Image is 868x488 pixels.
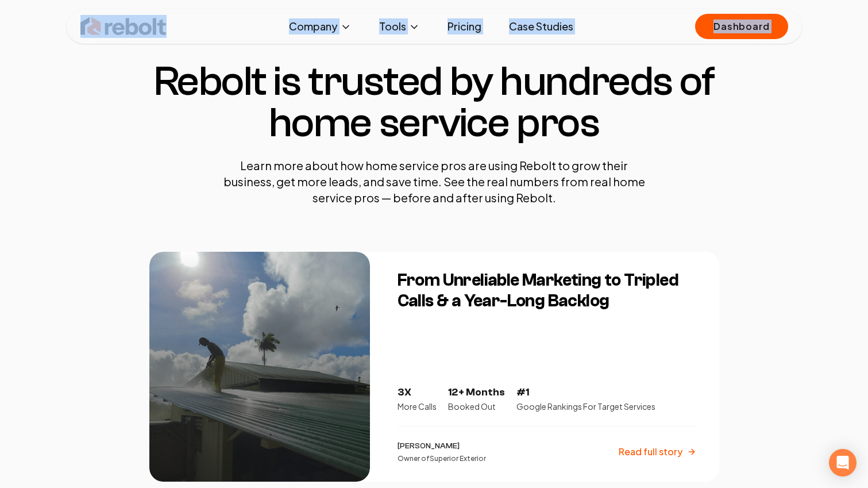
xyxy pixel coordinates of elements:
[398,440,486,452] p: [PERSON_NAME]
[500,15,582,38] a: Case Studies
[829,449,857,477] div: Open Intercom Messenger
[438,15,491,38] a: Pricing
[216,157,653,206] p: Learn more about how home service pros are using Rebolt to grow their business, get more leads, a...
[80,15,167,38] img: Rebolt Logo
[149,252,719,482] a: From Unreliable Marketing to Tripled Calls & a Year-Long BacklogFrom Unreliable Marketing to Trip...
[619,445,682,459] p: Read full story
[695,14,788,39] a: Dashboard
[370,15,429,38] button: Tools
[398,270,696,312] h3: From Unreliable Marketing to Tripled Calls & a Year-Long Backlog
[398,401,437,412] p: More Calls
[280,15,361,38] button: Company
[448,401,505,412] p: Booked Out
[398,385,437,401] p: 3X
[149,61,719,144] h1: Rebolt is trusted by hundreds of home service pros
[516,401,655,412] p: Google Rankings For Target Services
[448,385,505,401] p: 12+ Months
[398,454,486,463] p: Owner of Superior Exterior
[516,385,655,401] p: #1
